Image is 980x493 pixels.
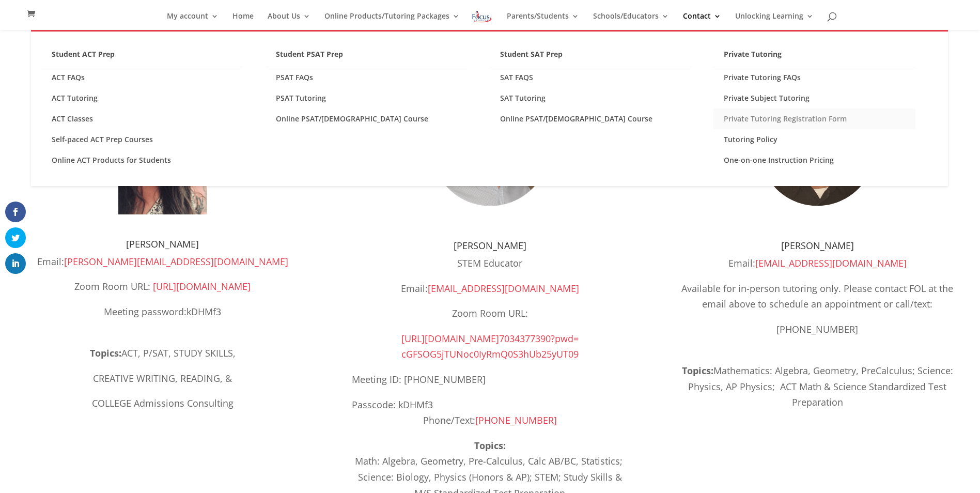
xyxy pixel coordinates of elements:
[679,363,956,410] div: Mathematics: Algebra, Geometry, PreCalculus; Science: Physics, AP Physics; ACT Math & Science Sta...
[24,239,301,254] h4: [PERSON_NAME]
[713,67,915,88] a: Private Tutoring FAQs
[474,439,506,452] strong: Topics:
[475,414,557,426] a: [PHONE_NUMBER]
[454,239,526,252] span: [PERSON_NAME]
[781,239,854,252] span: [PERSON_NAME]
[324,12,460,30] a: Online Products/Tutoring Packages
[268,12,310,30] a: About Us
[490,67,691,88] a: SAT FAQS
[568,348,579,360] span: 09
[352,398,433,411] span: Passcode: kDHMf3
[401,332,579,361] a: [URL][DOMAIN_NAME]7034377390?pwd=cGFSOG5jTUNoc0IyRmQ0S3hUb25yUT09
[41,150,243,171] a: Online ACT Products for Students
[713,150,915,171] a: One-on-one Instruction Pricing
[41,67,243,88] a: ACT FAQs
[104,305,221,318] span: Meeting password:
[266,109,467,129] a: Online PSAT/[DEMOGRAPHIC_DATA] Course
[507,12,579,30] a: Parents/Students
[74,280,150,292] span: Zoom Room URL:
[713,88,915,109] a: Private Subject Tutoring
[266,88,467,109] a: PSAT Tutoring
[24,395,301,411] p: COLLEGE Admissions Consulting
[266,47,467,67] a: Student PSAT Prep
[401,348,568,360] span: cGFSOG5jTUNoc0IyRmQ0S3hUb25yUT
[713,47,915,67] a: Private Tutoring
[64,255,288,268] a: [PERSON_NAME][EMAIL_ADDRESS][DOMAIN_NAME]
[186,305,221,318] span: kDHMf3
[490,109,691,129] a: Online PSAT/[DEMOGRAPHIC_DATA] Course
[24,345,301,371] p: ACT, P/SAT, STUDY SKILLS,
[167,12,219,30] a: My account
[679,281,956,321] p: Available for in-person tutoring only. Please contact FOL at the email above to schedule an appoi...
[593,12,669,30] a: Schools/Educators
[41,47,243,67] a: Student ACT Prep
[679,255,956,281] p: Email:
[713,109,915,129] a: Private Tutoring Registration Form
[352,305,628,331] p: Zoom Room URL:
[755,257,907,269] a: [EMAIL_ADDRESS][DOMAIN_NAME]
[24,371,301,396] p: CREATIVE WRITING, READING, &
[428,282,579,295] a: [EMAIL_ADDRESS][DOMAIN_NAME]
[713,129,915,150] a: Tutoring Policy
[471,9,493,24] img: Focus on Learning
[352,373,486,386] span: Meeting ID: [PHONE_NUMBER]
[41,88,243,109] a: ACT Tutoring
[41,129,243,150] a: Self-paced ACT Prep Courses
[679,321,956,337] p: [PHONE_NUMBER]
[153,280,251,292] a: [URL][DOMAIN_NAME]
[499,332,579,345] span: 7034377390?pwd=
[490,47,691,67] a: Student SAT Prep
[24,254,301,279] p: Email:
[683,12,721,30] a: Contact
[735,12,814,30] a: Unlocking Learning
[90,347,121,359] strong: Topics:
[266,67,467,88] a: PSAT FAQs
[41,109,243,129] a: ACT Classes
[352,255,628,281] p: STEM Educator
[352,412,628,428] p: Phone/Text:
[682,364,713,377] b: Topics:
[401,332,499,345] span: [URL][DOMAIN_NAME]
[352,281,628,306] p: Email:
[232,12,254,30] a: Home
[490,88,691,109] a: SAT Tutoring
